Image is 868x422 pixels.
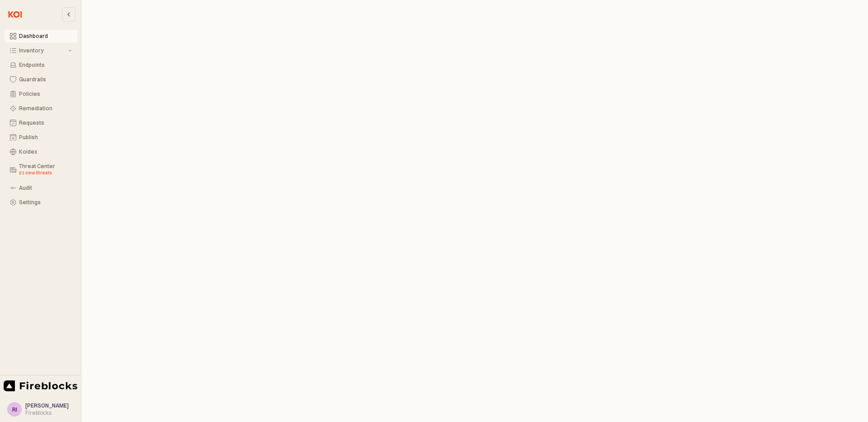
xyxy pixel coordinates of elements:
button: Endpoints [5,59,77,71]
div: Fireblocks [25,409,69,417]
div: Inventory [19,47,66,54]
button: Audit [5,182,77,194]
button: Requests [5,117,77,129]
button: Inventory [5,44,77,57]
button: RI [7,402,22,417]
button: Remediation [5,102,77,115]
button: Guardrails [5,73,77,86]
button: Koidex [5,145,77,158]
div: Guardrails [19,76,72,83]
span: [PERSON_NAME] [25,402,69,409]
button: Publish [5,131,77,144]
div: Settings [19,199,72,206]
button: Settings [5,196,77,209]
div: Publish [19,134,72,141]
div: Threat Center [19,163,72,177]
div: Koidex [19,149,72,155]
button: Policies [5,88,77,100]
div: Policies [19,91,72,97]
button: Dashboard [5,30,77,42]
div: Dashboard [19,33,72,39]
div: Endpoints [19,62,72,68]
div: Audit [19,185,72,191]
div: 21 new threats [19,169,72,177]
button: Threat Center [5,160,77,180]
div: RI [12,405,17,414]
div: Remediation [19,105,72,112]
div: Requests [19,120,72,126]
